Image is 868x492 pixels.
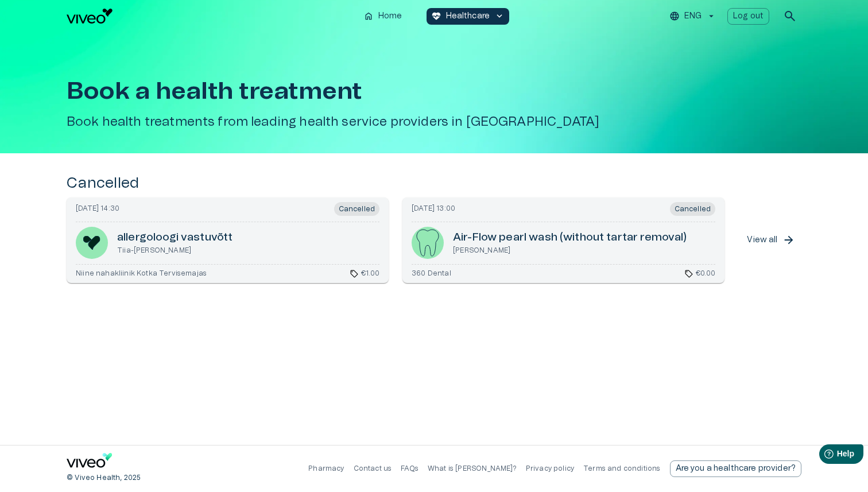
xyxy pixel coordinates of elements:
[67,78,801,104] h1: Book a health treatment
[427,8,510,25] button: ecg_heartHealthcarekeyboard_arrow_down
[526,465,574,472] a: Privacy policy
[67,174,139,192] h4: Cancelled
[696,269,715,278] p: €0.00
[727,8,769,25] button: Log out
[676,463,796,475] p: Are you a healthcare provider?
[117,230,232,246] h6: allergoloogi vastuvõtt
[76,269,207,278] p: Niine nahakliinik Kotka Tervisemajas
[402,197,724,283] a: Navigate to booking details
[308,465,344,472] a: Pharmacy
[738,229,801,251] button: View all
[583,465,660,472] a: Terms and conditions
[670,460,802,477] div: Are you a healthcare provider?
[67,114,801,130] h5: Book health treatments from leading health service providers in [GEOGRAPHIC_DATA]
[67,453,113,472] a: Navigate to home page
[783,9,797,23] span: search
[747,234,777,246] p: View all
[778,440,868,472] iframe: Help widget launcher
[668,8,718,25] button: ENG
[401,465,418,472] a: FAQs
[733,10,764,22] p: Log out
[359,8,408,25] button: homeHome
[670,460,802,477] a: Send email to partnership request to viveo
[378,10,402,22] p: Home
[446,10,490,22] p: Healthcare
[453,246,687,255] p: [PERSON_NAME]
[354,464,392,474] p: Contact us
[67,9,113,24] img: Viveo logo
[412,204,455,214] p: [DATE] 13:00
[428,464,517,474] p: What is [PERSON_NAME]?
[453,230,687,246] h6: Air-Flow pearl wash (with­out tar­tar re­moval)
[778,5,801,28] button: open search modal
[67,9,354,24] a: Navigate to homepage
[67,473,141,483] p: © Viveo Health, 2025
[76,204,119,214] p: [DATE] 14:30
[350,269,359,278] span: sell
[494,11,505,21] span: keyboard_arrow_down
[363,11,374,21] span: home
[684,10,701,22] p: ENG
[334,202,379,216] span: Cancelled
[670,202,715,216] span: Cancelled
[67,197,389,283] a: Navigate to booking details
[431,11,441,21] span: ecg_heart
[684,269,693,278] span: sell
[117,246,232,255] p: Tiia-[PERSON_NAME]
[361,269,379,278] p: €1.00
[412,269,451,278] p: 360 Dental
